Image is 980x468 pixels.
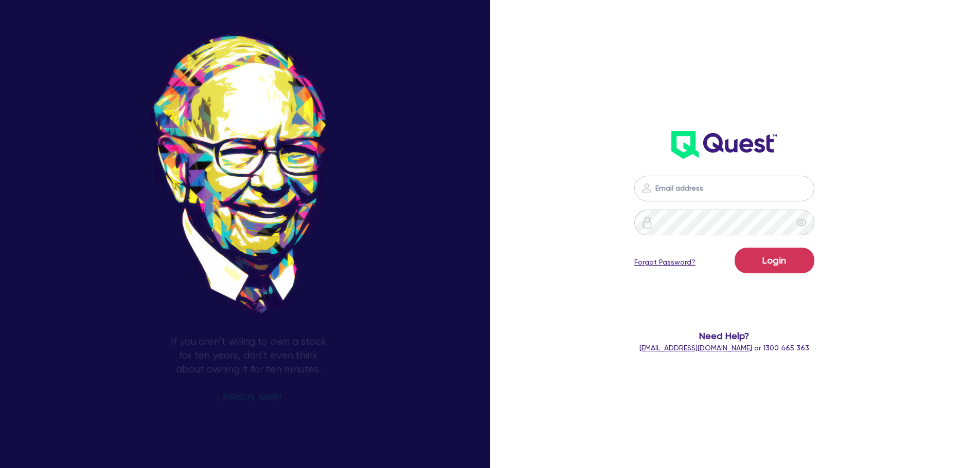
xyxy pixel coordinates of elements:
span: or 1300 465 363 [639,344,809,352]
span: eye [796,217,807,228]
img: wH2k97JdezQIQAAAABJRU5ErkJggg== [671,131,777,159]
span: - [PERSON_NAME] [216,394,280,402]
img: icon-password [640,182,653,194]
a: [EMAIL_ADDRESS][DOMAIN_NAME] [639,344,752,352]
input: Email address [634,176,814,201]
button: Login [735,248,814,273]
a: Forgot Password? [634,257,696,268]
img: icon-password [641,216,653,229]
span: Need Help? [593,329,856,343]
